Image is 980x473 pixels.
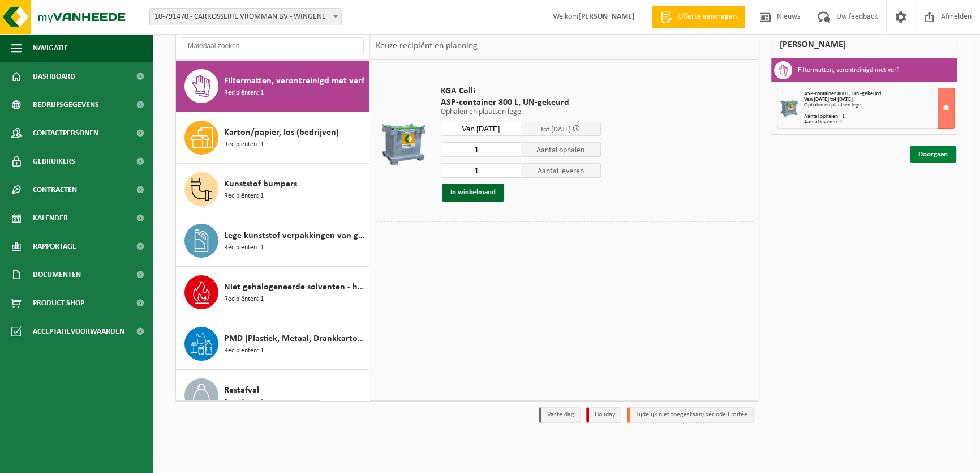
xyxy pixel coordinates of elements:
span: Recipiënten: 1 [224,242,264,253]
button: Kunststof bumpers Recipiënten: 1 [176,164,369,215]
span: Filtermatten, verontreinigd met verf [224,74,364,88]
span: Offerte aanvragen [675,11,740,23]
span: 10-791470 - CARROSSERIE VROMMAN BV - WINGENE [150,9,341,25]
span: Contactpersonen [33,119,98,147]
span: Aantal leveren [521,163,601,178]
strong: Van [DATE] tot [DATE] [804,96,853,103]
a: Offerte aanvragen [652,6,745,28]
div: Aantal leveren: 1 [804,120,955,125]
span: Gebruikers [33,147,75,176]
span: Recipiënten: 1 [224,139,264,150]
span: Recipiënten: 1 [224,88,264,99]
li: Tijdelijk niet toegestaan/période limitée [627,407,754,423]
span: Karton/papier, los (bedrijven) [224,126,339,139]
button: In winkelmand [442,184,504,202]
span: Rapportage [33,232,76,261]
span: Recipiënten: 1 [224,397,264,408]
div: Ophalen en plaatsen lege [804,103,955,108]
span: Kalender [33,204,68,232]
button: Niet gehalogeneerde solventen - hoogcalorisch in 200lt-vat Recipiënten: 1 [176,267,369,318]
input: Materiaal zoeken [182,37,364,54]
span: KGA Colli [441,86,601,97]
strong: [PERSON_NAME] [578,12,635,21]
li: Vaste dag [539,407,581,423]
button: Karton/papier, los (bedrijven) Recipiënten: 1 [176,112,369,164]
a: Doorgaan [910,146,956,163]
span: Aantal ophalen [521,142,601,157]
span: Lege kunststof verpakkingen van gevaarlijke stoffen [224,229,366,242]
h3: Filtermatten, verontreinigd met verf [798,61,899,79]
span: Restafval [224,383,259,397]
input: Selecteer datum [441,122,521,136]
span: ASP-container 800 L, UN-gekeurd [441,97,601,108]
span: Dashboard [33,62,75,91]
p: Ophalen en plaatsen lege [441,108,601,116]
div: Aantal ophalen : 1 [804,114,955,120]
button: Restafval Recipiënten: 1 [176,370,369,421]
div: [PERSON_NAME] [771,31,958,58]
span: Acceptatievoorwaarden [33,317,124,346]
span: tot [DATE] [541,126,571,133]
button: Filtermatten, verontreinigd met verf Recipiënten: 1 [176,61,369,112]
span: Kunststof bumpers [224,177,297,191]
span: PMD (Plastiek, Metaal, Drankkartons) (bedrijven) [224,332,366,346]
button: PMD (Plastiek, Metaal, Drankkartons) (bedrijven) Recipiënten: 1 [176,318,369,370]
li: Holiday [586,407,621,423]
span: Recipiënten: 1 [224,191,264,202]
span: Recipiënten: 1 [224,346,264,356]
span: Recipiënten: 1 [224,294,264,305]
span: Product Shop [33,289,84,317]
button: Lege kunststof verpakkingen van gevaarlijke stoffen Recipiënten: 1 [176,215,369,267]
span: Niet gehalogeneerde solventen - hoogcalorisch in 200lt-vat [224,280,366,294]
span: Documenten [33,261,81,289]
span: Contracten [33,176,77,204]
div: Keuze recipiënt en planning [370,32,483,60]
span: Navigatie [33,34,68,62]
span: 10-791470 - CARROSSERIE VROMMAN BV - WINGENE [149,8,342,25]
span: Bedrijfsgegevens [33,91,99,119]
span: ASP-container 800 L, UN-gekeurd [804,91,881,97]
